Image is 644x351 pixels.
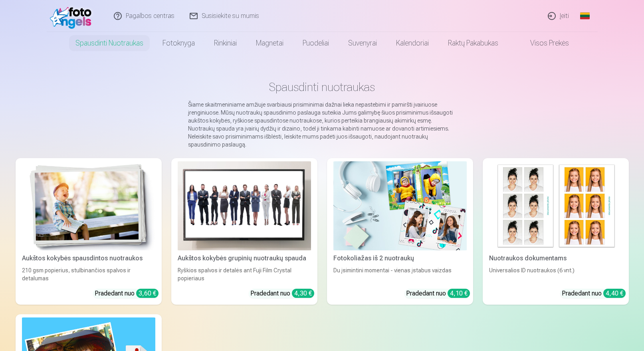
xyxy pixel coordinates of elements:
img: Aukštos kokybės spausdintos nuotraukos [22,161,155,250]
div: 4,40 € [603,289,626,298]
img: /fa2 [50,3,96,29]
div: 210 gsm popierius, stulbinančios spalvos ir detalumas [19,266,159,282]
div: 3,60 € [136,289,159,298]
img: Nuotraukos dokumentams [489,161,622,250]
a: Fotokoliažas iš 2 nuotraukųFotokoliažas iš 2 nuotraukųDu įsimintini momentai - vienas įstabus vai... [327,158,473,305]
a: Kalendoriai [386,32,438,54]
div: Aukštos kokybės spausdintos nuotraukos [19,254,159,263]
div: Pradedant nuo [95,289,159,298]
a: Aukštos kokybės spausdintos nuotraukos Aukštos kokybės spausdintos nuotraukos210 gsm popierius, s... [16,158,162,305]
h1: Spausdinti nuotraukas [22,80,622,94]
a: Nuotraukos dokumentamsNuotraukos dokumentamsUniversalios ID nuotraukos (6 vnt.)Pradedant nuo 4,40 € [483,158,629,305]
a: Suvenyrai [339,32,386,54]
div: 4,30 € [292,289,314,298]
div: Pradedant nuo [406,289,470,298]
div: Pradedant nuo [250,289,314,298]
p: Šiame skaitmeniniame amžiuje svarbiausi prisiminimai dažnai lieka nepastebimi ir pamiršti įvairiu... [188,101,456,149]
div: Du įsimintini momentai - vienas įstabus vaizdas [330,266,470,282]
div: Nuotraukos dokumentams [486,254,626,263]
a: Spausdinti nuotraukas [66,32,153,54]
a: Aukštos kokybės grupinių nuotraukų spaudaAukštos kokybės grupinių nuotraukų spaudaRyškios spalvos... [171,158,317,305]
div: Universalios ID nuotraukos (6 vnt.) [486,266,626,282]
div: Fotokoliažas iš 2 nuotraukų [330,254,470,263]
a: Visos prekės [508,32,579,54]
div: 4,10 € [448,289,470,298]
img: Fotokoliažas iš 2 nuotraukų [333,161,467,250]
div: Ryškios spalvos ir detalės ant Fuji Film Crystal popieriaus [174,266,314,282]
a: Raktų pakabukas [438,32,508,54]
a: Magnetai [246,32,293,54]
div: Pradedant nuo [562,289,626,298]
a: Fotoknyga [153,32,204,54]
a: Puodeliai [293,32,339,54]
a: Rinkiniai [204,32,246,54]
img: Aukštos kokybės grupinių nuotraukų spauda [178,161,311,250]
div: Aukštos kokybės grupinių nuotraukų spauda [174,254,314,263]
